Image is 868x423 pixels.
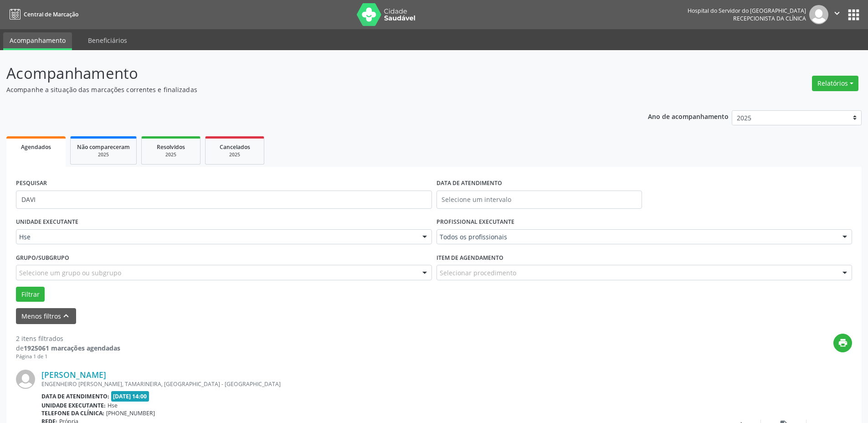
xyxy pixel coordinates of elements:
img: img [809,5,828,24]
div: ENGENHEIRO [PERSON_NAME], TAMARINEIRA, [GEOGRAPHIC_DATA] - [GEOGRAPHIC_DATA] [41,380,715,388]
b: Data de atendimento: [41,392,109,400]
input: Nome, código do beneficiário ou CPF [16,191,432,209]
span: Selecionar procedimento [440,268,516,278]
label: UNIDADE EXECUTANTE [16,215,78,229]
div: 2025 [212,151,257,158]
b: Unidade executante: [41,402,106,409]
div: 2025 [77,151,130,158]
div: 2025 [148,151,194,158]
i: print [838,338,848,348]
a: [PERSON_NAME] [41,370,106,380]
label: PESQUISAR [16,176,47,191]
a: Acompanhamento [3,32,72,50]
a: Central de Marcação [6,7,78,22]
label: PROFISSIONAL EXECUTANTE [437,215,514,229]
span: Recepcionista da clínica [733,15,806,22]
button: print [833,334,852,352]
div: Página 1 de 1 [16,353,120,361]
img: img [16,370,35,389]
span: Selecione um grupo ou subgrupo [19,268,121,278]
span: Resolvidos [157,143,185,151]
button:  [828,5,846,24]
span: [PHONE_NUMBER] [106,409,155,417]
span: Hse [108,402,118,409]
span: Hse [19,232,413,242]
span: Não compareceram [77,143,130,151]
button: Relatórios [812,76,858,91]
strong: 1925061 marcações agendadas [24,344,120,352]
span: Central de Marcação [24,10,78,18]
a: Beneficiários [82,32,134,48]
span: Todos os profissionais [440,232,834,242]
p: Acompanhe a situação das marcações correntes e finalizadas [6,85,605,94]
span: Cancelados [220,143,250,151]
button: Menos filtroskeyboard_arrow_up [16,308,76,324]
span: Agendados [21,143,51,151]
b: Telefone da clínica: [41,409,104,417]
label: Grupo/Subgrupo [16,251,69,265]
label: DATA DE ATENDIMENTO [437,176,502,191]
label: Item de agendamento [437,251,503,265]
div: de [16,343,120,353]
div: 2 itens filtrados [16,334,120,343]
span: [DATE] 14:00 [111,391,149,402]
button: apps [846,7,862,23]
p: Acompanhamento [6,62,605,85]
p: Ano de acompanhamento [648,110,729,122]
div: Hospital do Servidor do [GEOGRAPHIC_DATA] [688,7,806,15]
i:  [832,8,842,18]
input: Selecione um intervalo [437,191,642,209]
button: Filtrar [16,287,45,302]
i: keyboard_arrow_up [61,311,71,321]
